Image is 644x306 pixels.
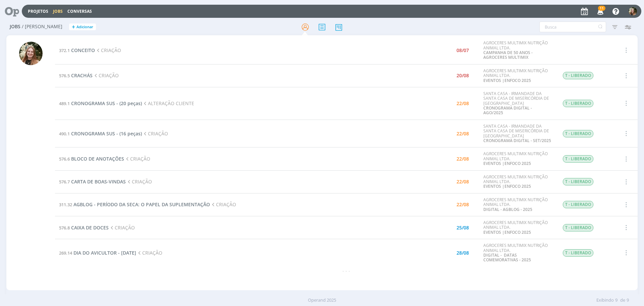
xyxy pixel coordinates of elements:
[483,183,531,189] a: EVENTOS |ENFOCO 2025
[483,229,531,235] a: EVENTOS |ENFOCO 2025
[483,198,552,212] div: AGROCERES MULTIMIX NUTRIÇÃO ANIMAL LTDA.
[210,201,236,208] span: CRIAÇÃO
[457,73,469,78] div: 20/08
[59,250,72,256] span: 269.14
[59,225,70,231] span: 576.8
[59,72,93,79] a: 576.5CRACHÁS
[627,297,629,304] span: 9
[59,156,70,162] span: 576.6
[53,8,63,14] a: Jobs
[483,207,532,212] a: DIGITAL - AGBLOG - 2025
[483,105,532,116] a: CRONOGRAMA DIGITAL - AGO/2025
[483,243,552,263] div: AGROCERES MULTIMIX NUTRIÇÃO ANIMAL LTDA.
[59,130,142,137] a: 490.1CRONOGRAMA SUS - (16 peças)
[563,72,593,79] span: T - LIBERADO
[483,124,552,143] div: SANTA CASA - IRMANDADE DA SANTA CASA DE MISERICÓRDIA DE [GEOGRAPHIC_DATA]
[563,178,593,185] span: T - LIBERADO
[59,131,70,137] span: 490.1
[59,100,70,106] span: 489.1
[71,224,109,231] span: CAIXA DE DOCES
[59,156,124,162] a: 576.6BLOCO DE ANOTAÇÕES
[483,220,552,235] div: AGROCERES MULTIMIX NUTRIÇÃO ANIMAL LTDA.
[593,5,607,17] button: 11
[59,100,142,106] a: 489.1CRONOGRAMA SUS - (20 peças)
[76,25,93,29] span: Adicionar
[51,9,65,14] button: Jobs
[71,47,95,53] span: CONCEITO
[483,50,533,60] a: CAMPANHA DE 50 ANOS - AGROCERES MULTIMIX
[457,48,469,53] div: 08/07
[483,91,552,116] div: SANTA CASA - IRMANDADE DA SANTA CASA DE MISERICÓRDIA DE [GEOGRAPHIC_DATA]
[59,73,70,79] span: 576.5
[71,100,142,106] span: CRONOGRAMA SUS - (20 peças)
[539,21,606,32] input: Busca
[126,178,152,185] span: CRIAÇÃO
[142,130,168,137] span: CRIAÇÃO
[65,9,94,14] button: Conversas
[457,131,469,136] div: 22/08
[71,130,142,137] span: CRONOGRAMA SUS - (16 peças)
[615,297,618,304] span: 9
[457,202,469,207] div: 22/08
[563,224,593,231] span: T - LIBERADO
[483,138,551,143] a: CRONOGRAMA DIGITAL - SET/2025
[22,24,62,30] span: / [PERSON_NAME]
[628,5,637,17] button: L
[483,252,531,263] a: DIGITAL - DATAS COMEMORATIVAS - 2025
[598,6,605,11] span: 11
[483,175,552,189] div: AGROCERES MULTIMIX NUTRIÇÃO ANIMAL LTDA.
[67,8,92,14] a: Conversas
[72,24,75,31] span: +
[629,7,637,15] img: L
[483,41,552,60] div: AGROCERES MULTIMIX NUTRIÇÃO ANIMAL LTDA.
[73,201,210,208] span: AGBLOG - PERÍODO DA SECA: O PAPEL DA SUPLEMENTAÇÃO
[19,42,43,65] img: L
[71,178,126,185] span: CARTA DE BOAS-VINDAS
[124,156,150,162] span: CRIAÇÃO
[95,47,121,53] span: CRIAÇÃO
[563,130,593,137] span: T - LIBERADO
[620,297,625,304] span: de
[55,267,638,274] div: - - -
[457,157,469,161] div: 22/08
[483,151,552,166] div: AGROCERES MULTIMIX NUTRIÇÃO ANIMAL LTDA.
[28,8,48,14] a: Projetos
[69,24,96,31] button: +Adicionar
[483,161,531,166] a: EVENTOS |ENFOCO 2025
[73,250,136,256] span: DIA DO AVICULTOR - [DATE]
[142,100,194,106] span: ALTERAÇÃO CLIENTE
[483,78,531,83] a: EVENTOS |ENFOCO 2025
[59,179,70,185] span: 576.7
[563,100,593,107] span: T - LIBERADO
[457,225,469,230] div: 25/08
[71,72,93,79] span: CRACHÁS
[457,251,469,255] div: 28/08
[59,47,70,53] span: 372.1
[596,297,614,304] span: Exibindo
[59,47,95,53] a: 372.1CONCEITO
[563,155,593,163] span: T - LIBERADO
[59,224,109,231] a: 576.8CAIXA DE DOCES
[109,224,135,231] span: CRIAÇÃO
[457,101,469,106] div: 22/08
[59,178,126,185] a: 576.7CARTA DE BOAS-VINDAS
[71,156,124,162] span: BLOCO DE ANOTAÇÕES
[483,69,552,83] div: AGROCERES MULTIMIX NUTRIÇÃO ANIMAL LTDA.
[59,202,72,208] span: 311.32
[457,179,469,184] div: 22/08
[59,201,210,208] a: 311.32AGBLOG - PERÍODO DA SECA: O PAPEL DA SUPLEMENTAÇÃO
[563,249,593,257] span: T - LIBERADO
[563,201,593,208] span: T - LIBERADO
[136,250,162,256] span: CRIAÇÃO
[93,72,119,79] span: CRIAÇÃO
[26,9,50,14] button: Projetos
[59,250,136,256] a: 269.14DIA DO AVICULTOR - [DATE]
[10,24,20,30] span: Jobs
